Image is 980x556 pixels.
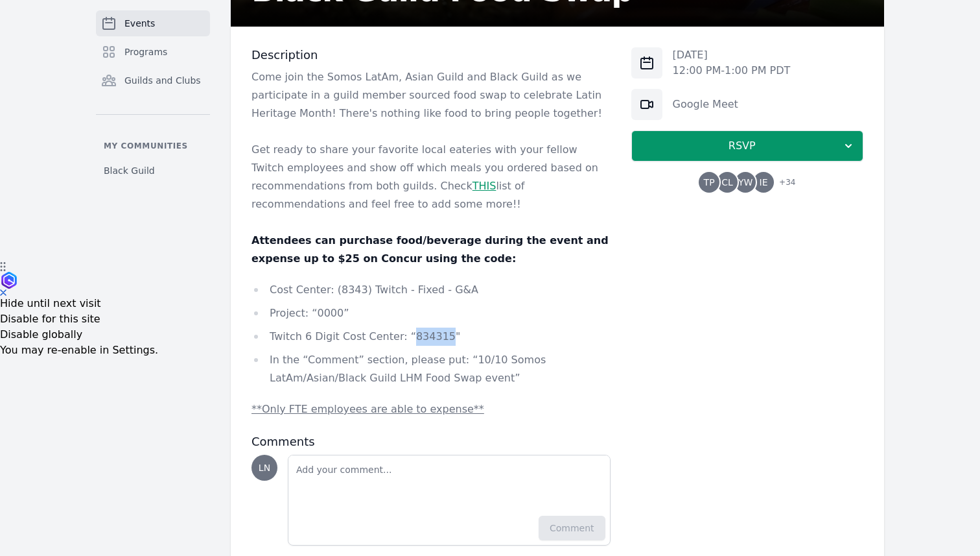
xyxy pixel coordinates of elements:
span: TP [704,178,715,187]
span: LN [259,463,270,472]
a: Black Guild [96,159,210,182]
p: Get ready to share your favorite local eateries with your fellow Twitch employees and show off wh... [251,141,611,213]
span: RSVP [642,138,842,154]
li: Project: “0000” [251,304,611,322]
h3: Description [251,47,611,63]
a: Programs [96,39,210,65]
h3: Comments [251,434,611,450]
a: Events [96,10,210,36]
p: My communities [96,141,210,151]
span: Programs [124,45,167,58]
span: Black Guild [104,164,155,177]
nav: Sidebar [96,10,210,182]
u: **Only FTE employees are able to expense** [251,403,484,415]
span: Guilds and Clubs [124,74,201,87]
p: Come join the Somos LatAm, Asian Guild and Black Guild as we participate in a guild member source... [251,68,611,123]
li: In the “Comment” section, please put: “10/10 Somos LatAm/Asian/Black Guild LHM Food Swap event” [251,351,611,387]
span: YW [738,178,752,187]
button: Comment [539,516,605,540]
span: CL [721,178,733,187]
strong: Attendees can purchase food/beverage during the event and expense up to $25 on Concur using the c... [251,234,609,265]
button: RSVP [631,130,863,162]
a: Guilds and Clubs [96,67,210,93]
span: Events [124,17,155,30]
span: + 34 [771,175,795,193]
a: THIS [472,180,496,192]
li: Twitch 6 Digit Cost Center: “834315" [251,328,611,346]
li: Cost Center: (8343) Twitch - Fixed - G&A [251,281,611,299]
span: IE [760,178,768,187]
a: Google Meet [673,98,738,110]
p: 12:00 PM - 1:00 PM PDT [673,63,791,79]
p: [DATE] [673,47,791,63]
